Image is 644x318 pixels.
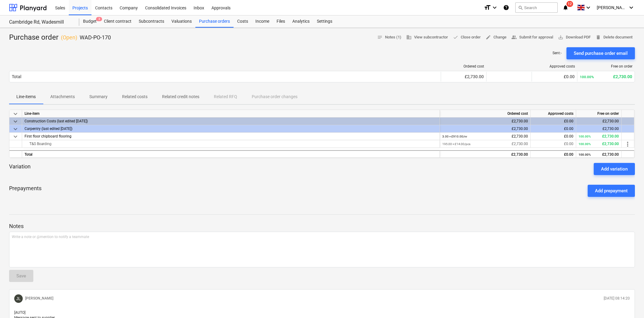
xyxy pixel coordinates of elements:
div: £2,730.00 [579,118,619,125]
i: keyboard_arrow_down [491,4,498,11]
span: business [406,35,412,40]
span: search [518,5,523,10]
span: notes [377,35,383,40]
div: £2,730.00 [579,151,619,158]
div: Free on order [580,64,632,68]
button: Download PDF [556,33,593,42]
span: 12 [566,1,573,7]
iframe: Chat Widget [614,289,644,318]
div: Jamie Leech [14,294,23,303]
span: people_alt [511,35,517,40]
span: 3 [96,17,102,21]
div: £0.00 [533,133,573,140]
div: £2,730.00 [579,140,619,148]
span: Notes (1) [377,34,401,41]
span: edit [486,35,491,40]
div: £2,730.00 [442,125,528,133]
div: £2,730.00 [442,118,528,125]
div: £2,730.00 [442,140,528,148]
button: Send purchase order email [566,47,635,59]
div: Cambridge Rd, Wadesmill [9,19,72,25]
div: £2,730.00 [443,74,484,79]
a: Client contract [100,15,135,28]
a: Analytics [289,15,313,28]
div: £0.00 [533,125,573,133]
small: 100.00% [579,142,591,146]
span: more_vert [624,141,631,148]
button: Add prepayment [588,185,635,197]
p: Related costs [122,94,148,100]
span: keyboard_arrow_down [12,118,19,125]
p: Related credit notes [162,94,199,100]
button: Submit for approval [509,33,556,42]
div: £0.00 [533,151,573,158]
div: Ordered cost [440,110,531,118]
div: £2,730.00 [442,151,528,158]
span: JL [16,296,21,301]
p: [DATE] 08:14:20 [604,296,630,301]
div: Total [22,150,440,158]
div: T&G Boarding [25,140,437,147]
div: £0.00 [533,140,573,148]
div: Carpentry (last edited 24 Oct 2024) [25,125,437,132]
a: Income [252,15,273,28]
a: Files [273,15,289,28]
p: WAD-PO-170 [80,34,111,41]
i: notifications [563,4,569,11]
div: £2,730.00 [580,74,632,79]
span: keyboard_arrow_down [12,125,19,133]
a: Settings [313,15,336,28]
button: Notes (1) [375,33,404,42]
p: Attachments [50,94,75,100]
div: Purchase order [9,33,111,42]
button: View subcontractor [404,33,450,42]
div: Ordered cost [443,64,484,68]
div: Add prepayment [595,187,628,195]
span: done [453,35,458,40]
a: Valuations [168,15,195,28]
button: Search [515,2,558,13]
button: Change [483,33,509,42]
p: Line-items [16,94,36,100]
i: Knowledge base [503,4,509,11]
span: keyboard_arrow_down [12,133,19,140]
p: Sent : - [553,51,562,56]
p: Prepayments [9,185,41,197]
a: Budget3 [79,15,100,28]
div: Free on order [576,110,622,118]
span: Submit for approval [511,34,553,41]
span: delete [596,35,601,40]
p: Variation [9,163,31,175]
p: [PERSON_NAME] [25,296,53,301]
div: Approved costs [534,64,575,68]
i: format_size [484,4,491,11]
div: Add variation [601,165,628,173]
div: Construction Costs (last edited 17 Jan 2025) [25,118,437,125]
div: Line-item [22,110,440,118]
div: £2,730.00 [579,133,619,140]
p: ( Open ) [61,34,77,41]
button: Delete document [593,33,635,42]
span: First floor chipboard flooring [25,134,71,138]
small: 100.00% [579,135,591,138]
span: Download PDF [558,34,591,41]
div: Budget [79,15,100,28]
a: Costs [234,15,252,28]
div: Send purchase order email [574,49,628,57]
small: 100.00% [580,75,594,79]
div: £2,730.00 [442,133,528,140]
small: 195.00 × £14.00 / pcs [442,142,470,146]
i: keyboard_arrow_down [585,4,592,11]
div: £0.00 [534,74,575,79]
a: Purchase orders [195,15,234,28]
a: Subcontracts [135,15,168,28]
div: £0.00 [533,118,573,125]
